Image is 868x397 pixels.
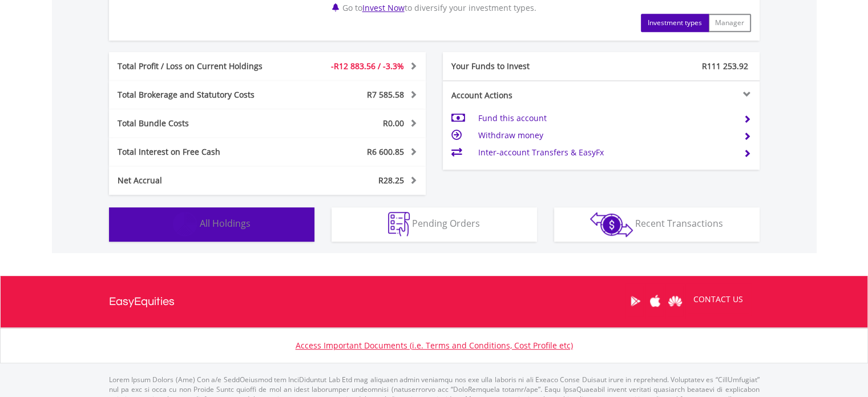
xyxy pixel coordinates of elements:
[109,175,294,186] div: Net Accrual
[383,118,404,129] span: R0.00
[478,127,734,144] td: Withdraw money
[296,340,573,351] a: Access Important Documents (i.e. Terms and Conditions, Cost Profile etc)
[331,61,404,71] span: -R12 883.56 / -3.3%
[367,146,404,157] span: R6 600.85
[665,283,685,319] a: Huawei
[367,89,404,100] span: R7 585.58
[702,61,748,71] span: R111 253.92
[109,207,314,242] button: All Holdings
[388,212,410,236] img: pending_instructions-wht.png
[443,90,601,101] div: Account Actions
[109,146,294,158] div: Total Interest on Free Cash
[708,14,751,32] button: Manager
[109,89,294,101] div: Total Brokerage and Statutory Costs
[109,118,294,129] div: Total Bundle Costs
[109,276,175,327] a: EasyEquities
[362,2,405,13] a: Invest Now
[109,61,294,72] div: Total Profit / Loss on Current Holdings
[200,217,251,230] span: All Holdings
[378,175,404,186] span: R28.25
[685,283,751,315] a: CONTACT US
[641,14,709,32] button: Investment types
[554,207,760,242] button: Recent Transactions
[412,217,480,230] span: Pending Orders
[443,61,601,72] div: Your Funds to Invest
[332,207,537,242] button: Pending Orders
[478,110,734,127] td: Fund this account
[645,283,665,319] a: Apple
[173,212,197,236] img: holdings-wht.png
[590,212,633,237] img: transactions-zar-wht.png
[625,283,645,319] a: Google Play
[635,217,723,230] span: Recent Transactions
[478,144,734,161] td: Inter-account Transfers & EasyFx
